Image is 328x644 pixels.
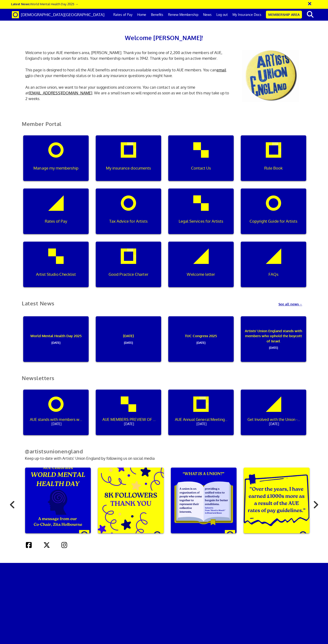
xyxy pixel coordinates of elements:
a: TUC Congress 2025[DATE] [165,316,237,369]
p: Rates of Pay [27,218,85,224]
a: Get Involved with the Union - Major Dates for Your Diary[DATE] [237,390,310,443]
span: [DATE] [30,421,83,427]
p: This page is designed to host all the AUE benefits and resources available exclusively to AUE mem... [22,67,235,78]
p: FAQs [244,271,303,277]
a: FAQs [237,242,310,295]
p: Tax Advice for Artists [99,218,158,224]
a: Artist Studio Checklist [20,242,92,295]
p: Artist Studio Checklist [27,271,85,277]
a: World Mental Health Day 2025[DATE] [20,316,92,369]
a: Brand [DEMOGRAPHIC_DATA][GEOGRAPHIC_DATA] [8,9,108,21]
button: search [303,9,317,19]
span: [DEMOGRAPHIC_DATA][GEOGRAPHIC_DATA] [21,12,105,17]
a: Welcome letter [165,242,237,295]
a: My insurance documents [92,135,165,189]
a: Legal Services for Artists [165,189,237,242]
p: World Mental Health Day 2025 [27,316,85,362]
a: Contact Us [165,135,237,189]
a: Benefits [149,9,166,21]
a: Latest News:World Mental Health Day 2025 → [11,2,78,6]
p: Contact Us [172,165,230,171]
a: AUE MEMBERS PREVIEW OF THE NEW INDUSTRIA REPORT ON ARTISTS' LIVELIHOODS[DATE] [92,390,165,443]
a: Tax Advice for Artists [92,189,165,242]
p: [DATE] [99,316,158,362]
h2: Welcome [PERSON_NAME]! [22,33,306,43]
span: [DATE] [247,421,301,427]
h2: @artistsunionengland [18,448,310,454]
p: Copyright Guide for Artists [244,218,303,224]
h2: Member Portal [18,121,310,133]
a: [DATE][DATE] [92,316,165,369]
span: [DATE] [244,344,303,350]
p: Keep up-to-date with Artists’ Union England by following us on social media [18,441,310,461]
span: [DATE] [102,421,156,427]
p: Get Involved with the Union - Major Dates for Your Diary [247,415,301,427]
p: Good Practice Charter [99,271,158,277]
h2: Newsletters [18,375,310,387]
a: News [201,9,214,21]
a: Copyright Guide for Artists [237,189,310,242]
p: As an active union, we want to hear your suggestions and concerns. You can contact us at any time... [22,84,235,101]
a: My Insurance Docs [230,9,264,21]
a: See all news→ [278,296,310,307]
a: Good Practice Charter [92,242,165,295]
p: AUE stands with members who uphold the boycott of Israel [30,415,83,427]
p: Rule Book [244,165,303,171]
p: Manage my membership [27,165,85,171]
span: [DATE] [172,339,230,345]
p: TUC Congress 2025 [172,316,230,362]
a: Home [135,9,149,21]
a: Membership Area [266,11,302,18]
span: [DATE] [99,339,158,345]
a: Manage my membership [20,135,92,189]
a: AUE Annual General Meeting - get involved![DATE] [165,390,237,443]
a: Artists’ Union England stands with members who uphold the boycott of Israel[DATE] [237,316,310,369]
span: [DATE] [175,421,228,427]
a: AUE stands with members who uphold the boycott of Israel[DATE] [20,390,92,443]
p: AUE Annual General Meeting - get involved! [175,415,228,427]
a: Log out [214,9,230,21]
span: [DATE] [27,339,85,345]
strong: Latest News: [11,2,30,6]
a: Rule Book [237,135,310,189]
p: Legal Services for Artists [172,218,230,224]
p: Artists’ Union England stands with members who uphold the boycott of Israel [244,316,303,362]
a: Renew Membership [166,9,201,21]
a: Rates of Pay [111,9,135,21]
h2: Latest News [18,300,58,306]
p: My insurance documents [99,165,158,171]
a: Rates of Pay [20,189,92,242]
p: Welcome letter [172,271,230,277]
p: AUE MEMBERS PREVIEW OF THE NEW INDUSTRIA REPORT ON ARTISTS' LIVELIHOODS [102,415,156,427]
a: [EMAIL_ADDRESS][DOMAIN_NAME] [29,91,92,95]
p: Welcome to your AUE members area, [PERSON_NAME]. Thank you for being one of 2,200 active members ... [22,50,235,61]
